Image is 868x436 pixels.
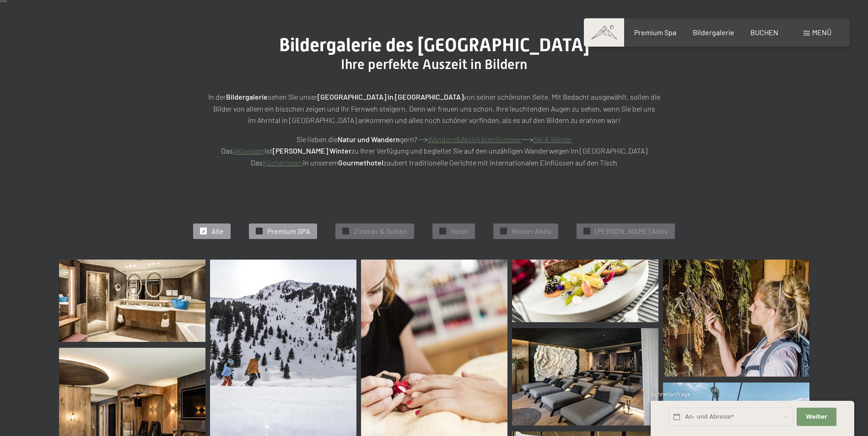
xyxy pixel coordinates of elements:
[263,158,303,167] a: Küchenteam
[812,28,831,37] span: Menü
[279,34,589,56] span: Bildergalerie des [GEOGRAPHIC_DATA]
[502,228,506,234] span: ✓
[344,228,348,234] span: ✓
[226,92,268,101] strong: Bildergalerie
[338,135,400,144] strong: Natur und Wandern
[233,146,264,155] a: Aktivteam
[651,390,690,398] span: Schnellanfrage
[634,28,676,37] a: Premium Spa
[211,226,224,236] span: Alle
[534,135,572,144] a: Ski & Winter
[585,228,589,234] span: ✓
[267,226,310,236] span: Premium SPA
[806,413,827,421] span: Weiter
[338,158,383,167] strong: Gourmethotel
[512,260,658,322] img: Bildergalerie
[258,228,261,234] span: ✓
[428,135,522,144] a: Wandern&AktivitätenSommer
[318,92,464,101] strong: [GEOGRAPHIC_DATA] in [GEOGRAPHIC_DATA]
[441,228,445,234] span: ✓
[663,260,809,377] img: Bildergalerie
[797,408,836,426] button: Weiter
[59,260,205,342] img: Bildergalerie
[451,226,468,236] span: Hotel
[750,28,778,37] a: BUCHEN
[273,146,351,155] strong: [PERSON_NAME] Winter
[202,228,205,234] span: ✓
[595,226,668,236] span: [PERSON_NAME] Aktiv
[693,28,734,37] a: Bildergalerie
[512,226,551,236] span: Winter Aktiv
[341,56,527,72] span: Ihre perfekte Auszeit in Bildern
[205,133,663,169] p: Sie lieben die gern? --> ---> Das ist zu Ihrer Verfügung und begleitet Sie auf den unzähligen Wan...
[205,91,663,126] p: In der sehen Sie unser von seiner schönsten Seite. Mit Bedacht ausgewählt, sollen die Bilder von ...
[512,328,658,425] img: Bildergalerie
[354,226,407,236] span: Zimmer & Suiten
